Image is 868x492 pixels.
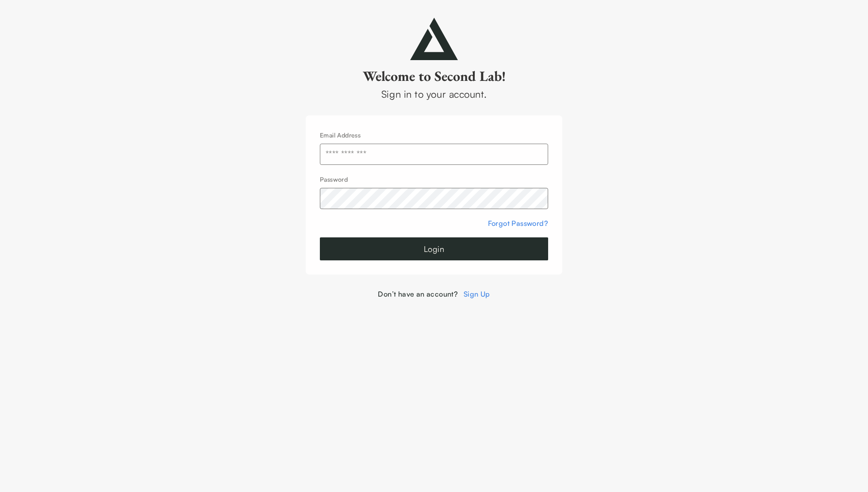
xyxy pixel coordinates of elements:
label: Email Address [320,131,361,139]
button: Login [320,237,548,260]
div: Sign in to your account. [306,87,562,101]
a: Sign Up [464,290,490,298]
a: Forgot Password? [488,219,548,228]
img: secondlab-logo [410,18,458,60]
h2: Welcome to Second Lab! [306,67,562,85]
div: Don’t have an account? [306,289,562,299]
label: Password [320,175,348,183]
